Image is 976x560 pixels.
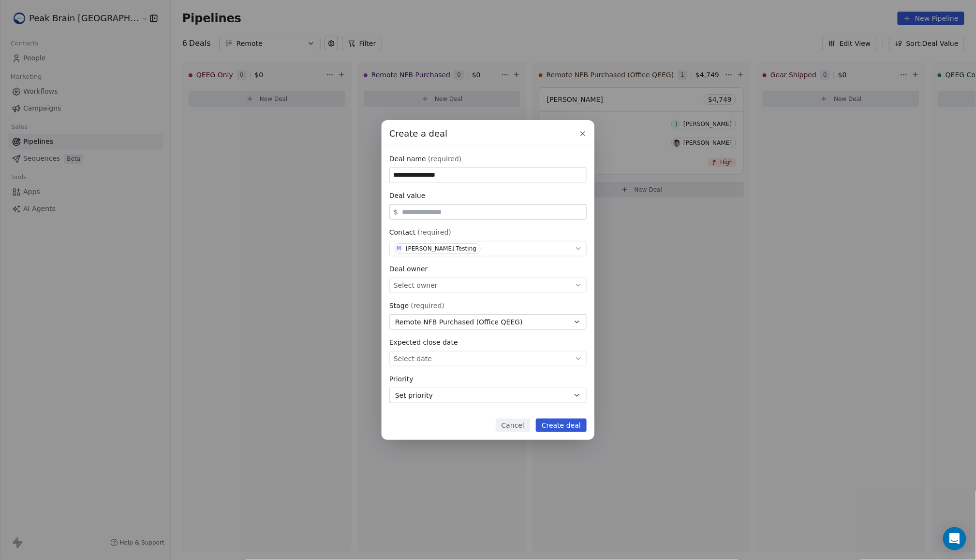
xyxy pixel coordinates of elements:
span: Select date [394,354,432,364]
span: (required) [411,301,444,310]
span: $ [394,207,398,217]
span: Create a deal [389,127,447,140]
span: Select owner [394,280,438,290]
span: Deal name [389,154,426,164]
button: Cancel [496,419,530,432]
span: Set priority [395,391,433,401]
span: (required) [428,154,462,164]
div: Deal value [389,191,587,200]
span: Remote NFB Purchased (Office QEEG) [395,317,523,327]
div: [PERSON_NAME] Testing [406,245,476,252]
span: (required) [417,227,451,237]
div: Expected close date [389,337,587,347]
div: Priority [389,374,587,384]
div: Deal owner [389,264,587,274]
span: Stage [389,301,409,310]
button: Create deal [536,419,587,432]
span: Contact [389,227,415,237]
div: M [397,245,401,252]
